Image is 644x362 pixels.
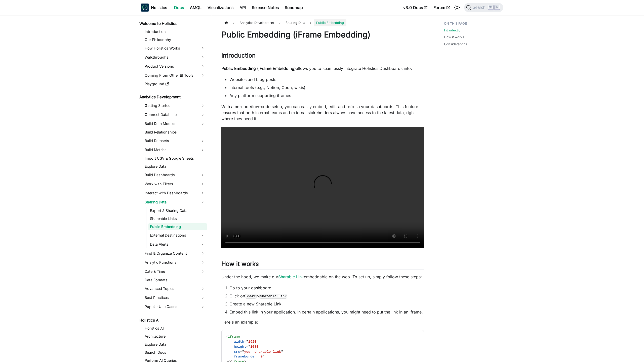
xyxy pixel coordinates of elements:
span: " [259,345,261,349]
a: Best Practices [143,294,207,302]
a: Interact with Dashboards [143,189,207,197]
a: Build Relationships [143,129,207,136]
a: Data Alerts [148,240,198,248]
h2: How it works [221,260,424,270]
b: Holistics [151,5,167,11]
a: Getting Started [143,102,207,110]
code: Sharable Link [259,294,287,299]
a: Date & Time [143,267,207,276]
a: How Holistics Works [143,44,207,52]
a: Build Dashboards [143,171,207,179]
li: Any platform supporting iframes [229,93,424,99]
span: frameborder [234,355,257,358]
a: Holistics AI [143,325,207,332]
a: Home page [221,19,231,26]
a: Find & Organize Content [143,249,207,257]
a: Explore Data [143,163,207,170]
a: Introduction [143,28,207,35]
strong: Public Embedding (iFrame Embedding) [221,66,296,71]
button: Switch between dark and light mode (currently light mode) [453,4,461,12]
a: Popular Use Cases [143,303,207,311]
a: Analytic Functions [143,258,207,266]
p: With a no-code/low-code setup, you can easily embed, edit, and refresh your dashboards. This feat... [221,104,424,122]
p: allows you to seamlessly integrate Holistics Dashboards into: [221,65,424,71]
span: Public Embedding [314,19,346,26]
a: Docs [171,4,187,12]
li: Internal tools (e.g., Notion, Coda, wikis) [229,84,424,90]
span: = [256,355,258,358]
a: Build Metrics [143,146,207,154]
kbd: K [495,5,500,10]
button: Expand sidebar category 'External Destinations' [198,231,207,239]
a: API [236,4,249,12]
a: Architecture [143,333,207,340]
span: " [259,355,261,358]
a: Coming From Other BI Tools [143,71,207,79]
span: " [256,340,258,344]
a: Explore Data [143,341,207,348]
span: " [263,355,265,358]
span: < [226,335,228,339]
a: AMQL [187,4,205,12]
span: width [234,340,244,344]
span: iframe [228,335,240,339]
a: Our Philosophy [143,36,207,43]
a: How it works [444,35,464,39]
span: 1080 [250,345,259,349]
a: Visualizations [205,4,236,12]
span: Sharing Data [283,19,308,26]
a: Advanced Topics [143,285,207,293]
span: " [281,350,283,354]
span: 1920 [248,340,257,344]
a: Considerations [444,42,467,47]
a: Data Formats [143,277,207,284]
span: = [246,345,248,349]
li: Embed this link in your application. In certain applications, you might need to put the link in a... [229,309,424,315]
a: Release Notes [249,4,282,12]
span: " [246,340,248,344]
span: = [244,340,246,344]
a: Build Data Models [143,120,207,128]
a: Work with Filters [143,180,207,188]
li: Websites and blog posts [229,76,424,82]
span: your_sharable_link [244,350,281,354]
button: Expand sidebar category 'Data Alerts' [198,240,207,248]
video: Your browser does not support embedding video, but you can . [221,127,424,248]
button: Search (Ctrl+K) [464,3,503,12]
nav: Docs sidebar [136,15,211,362]
li: Click on > . [229,293,424,299]
a: Product Versions [143,62,207,70]
a: Connect Database [143,111,207,119]
a: HolisticsHolistics [141,4,167,12]
li: Go to your dashboard. [229,285,424,291]
a: Analytics Development [138,94,207,101]
a: Roadmap [282,4,306,12]
a: Search Docs [143,349,207,356]
a: Walkthroughs [143,53,207,61]
a: Forum [430,4,453,12]
a: Introduction [444,28,463,33]
a: Shareable Links [148,215,207,222]
nav: Breadcrumbs [221,19,424,26]
a: Export & Sharing Data [148,207,207,214]
a: Holistics AI [138,317,207,324]
a: Build Datasets [143,137,207,145]
a: Welcome to Holistics [138,20,207,27]
span: = [240,350,242,354]
span: height [234,345,246,349]
span: 0 [261,355,263,358]
a: External Destinations [148,231,198,239]
h1: Public Embedding (iFrame Embedding) [221,30,424,40]
code: Share [245,294,257,299]
li: Create a new Sharable Link. [229,301,424,307]
a: Import CSV & Google Sheets [143,155,207,162]
span: src [234,350,240,354]
a: Playground [143,80,207,87]
span: Analytics Development [237,19,277,26]
a: Sharable Link [278,274,304,279]
p: Here's an example: [221,319,424,325]
span: Search [471,5,489,10]
a: Sharing Data [143,198,207,206]
h2: Introduction [221,52,424,61]
a: v3.0 Docs [400,4,430,12]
